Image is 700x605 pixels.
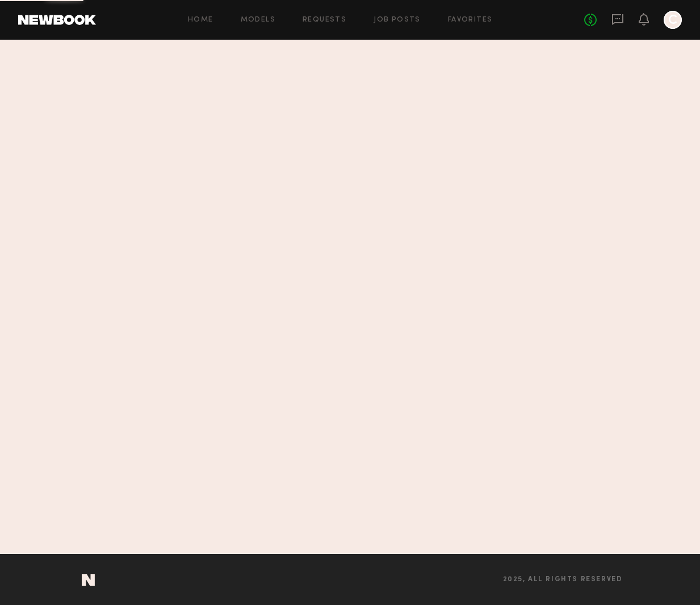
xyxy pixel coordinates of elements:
[503,576,623,583] span: 2025, all rights reserved
[448,16,493,24] a: Favorites
[374,16,421,24] a: Job Posts
[303,16,346,24] a: Requests
[241,16,275,24] a: Models
[664,11,682,29] a: C
[188,16,213,24] a: Home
